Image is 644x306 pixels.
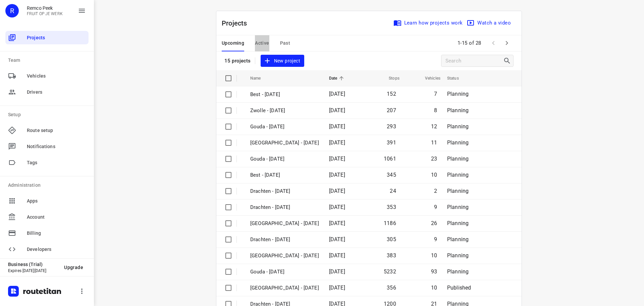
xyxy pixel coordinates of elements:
span: [DATE] [329,123,345,130]
input: Search projects [445,56,503,66]
span: Upcoming [222,39,244,47]
p: Expires [DATE][DATE] [8,268,59,273]
span: Planning [447,123,469,130]
span: Vehicles [27,73,86,80]
p: Administration [8,182,89,189]
span: 26 [431,220,437,226]
span: 356 [387,285,396,291]
span: 11 [431,139,437,146]
span: Planning [447,156,469,162]
button: New project [261,55,304,67]
span: [DATE] [329,107,345,114]
span: Notifications [27,143,86,150]
span: Planning [447,252,469,259]
p: Zwolle - Wednesday [250,220,319,227]
span: 207 [387,107,396,114]
p: Gouda - Friday [250,123,319,131]
span: Status [447,74,468,82]
div: Route setup [5,124,89,137]
span: Apps [27,198,86,205]
p: Best - Friday [250,91,319,98]
span: Planning [447,188,469,194]
p: Gouda - Thursday [250,155,319,163]
span: 345 [387,172,396,178]
div: Tags [5,156,89,169]
span: Active [255,39,269,47]
span: Previous Page [487,36,500,50]
div: Projects [5,31,89,44]
span: [DATE] [329,220,345,226]
div: Account [5,210,89,224]
p: Zwolle - Friday [250,107,319,115]
span: [DATE] [329,252,345,259]
span: Planning [447,268,469,275]
div: Search [503,57,513,65]
span: Next Page [500,36,514,50]
span: Projects [27,34,86,41]
span: Billing [27,230,86,237]
span: 1-15 of 28 [455,36,484,50]
div: Notifications [5,140,89,153]
span: 7 [434,91,437,97]
span: [DATE] [329,285,345,291]
span: 23 [431,156,437,162]
span: Upgrade [64,265,83,270]
p: Gouda - Monday [250,268,319,276]
div: R [5,4,19,17]
p: Zwolle - Thursday [250,139,319,147]
span: [DATE] [329,156,345,162]
div: Apps [5,194,89,208]
span: 93 [431,268,437,275]
span: 9 [434,204,437,210]
div: Drivers [5,85,89,99]
p: Projects [222,18,253,28]
button: Upgrade [59,261,89,273]
span: Date [329,74,346,82]
span: Vehicles [416,74,440,82]
span: 293 [387,123,396,130]
p: Setup [8,111,89,118]
p: Drachten - Tuesday [250,236,319,244]
p: Zwolle - Tuesday [250,252,319,260]
span: 1186 [384,220,396,226]
div: Billing [5,226,89,240]
span: 12 [431,123,437,130]
span: Planning [447,220,469,226]
p: Team [8,57,89,64]
span: Tags [27,159,86,166]
p: Remco Peek [27,5,63,11]
p: 15 projects [224,58,251,64]
span: [DATE] [329,204,345,210]
span: Planning [447,204,469,210]
p: Drachten - Wednesday [250,204,319,211]
span: Planning [447,107,469,114]
span: 10 [431,285,437,291]
span: 353 [387,204,396,210]
span: Planning [447,139,469,146]
span: Past [280,39,290,47]
span: 8 [434,107,437,114]
span: 5232 [384,268,396,275]
span: [DATE] [329,91,345,97]
p: Business (Trial) [8,262,59,267]
span: 9 [434,236,437,243]
span: 1061 [384,156,396,162]
span: [DATE] [329,172,345,178]
span: [DATE] [329,139,345,146]
span: Stops [380,74,399,82]
span: 24 [390,188,396,194]
p: Best - Thursday [250,171,319,179]
div: Vehicles [5,69,89,83]
span: [DATE] [329,188,345,194]
span: 10 [431,172,437,178]
span: Developers [27,246,86,253]
span: [DATE] [329,236,345,243]
span: Planning [447,236,469,243]
span: 383 [387,252,396,259]
span: 10 [431,252,437,259]
span: 2 [434,188,437,194]
span: Route setup [27,127,86,134]
span: Published [447,285,471,291]
span: 391 [387,139,396,146]
span: [DATE] [329,268,345,275]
